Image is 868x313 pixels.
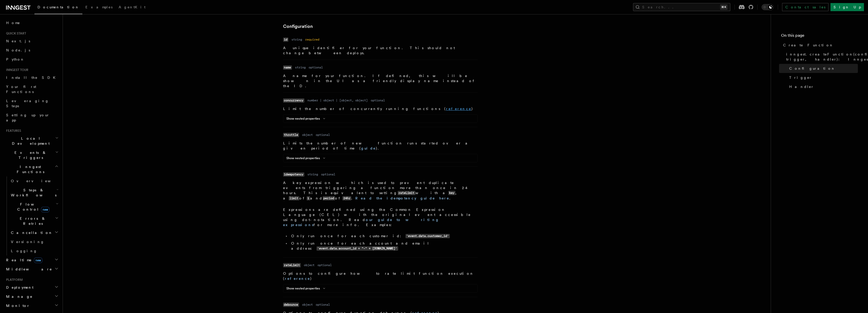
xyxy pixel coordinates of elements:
[11,249,37,253] span: Logging
[4,68,28,72] span: Inngest tour
[4,148,60,162] button: Events & Triggers
[286,117,327,121] button: Show nested properties
[307,98,368,102] dd: number | object | [object, object]
[9,202,56,212] span: Flow Control
[6,48,30,52] span: Node.js
[285,277,310,281] a: reference
[305,38,319,42] dd: required
[342,196,351,200] code: 24hr
[787,82,858,91] a: Handler
[290,233,478,239] li: Only run once for each customer id:
[4,292,60,301] button: Manage
[290,241,478,251] li: Only run once for each account and email address:
[787,73,858,82] a: Trigger
[289,196,299,200] code: limit
[283,38,288,42] code: id
[4,164,55,174] span: Inngest Functions
[304,263,315,267] dd: object
[286,286,327,290] button: Show nested properties
[321,172,335,176] dd: optional
[34,257,42,263] span: new
[355,196,449,200] a: Read the idempotency guide here
[283,271,478,281] p: Options to configure how to rate limit function execution ( )
[283,263,301,267] code: rateLimit
[9,228,60,237] button: Cancellation
[85,5,113,9] span: Examples
[4,278,23,282] span: Platform
[9,230,53,235] span: Cancellation
[318,263,332,267] dd: optional
[307,172,318,176] dd: string
[38,5,79,9] span: Documentation
[4,265,60,274] button: Middleware
[784,50,858,64] a: inngest.createFunction(configuration, trigger, handler): InngestFunction
[4,82,60,96] a: Your first Functions
[302,303,313,307] dd: object
[6,57,25,61] span: Python
[9,216,55,226] span: Errors & Retries
[446,107,471,111] a: reference
[291,38,302,42] dd: string
[283,172,304,177] code: idempotency
[4,255,60,265] button: Realtimenew
[4,96,60,111] a: Leveraging Steps
[6,85,36,94] span: Your first Functions
[116,2,149,14] a: AgentKit
[323,196,335,200] code: period
[4,129,21,133] span: Features
[283,73,478,88] p: A name for your function. If defined, this will be shown in the UI as a friendly display name ins...
[316,303,330,307] dd: optional
[4,36,60,46] a: Next.js
[9,176,60,186] a: Overview
[789,84,814,89] span: Handler
[34,2,82,14] a: Documentation
[4,162,60,176] button: Inngest Functions
[11,179,63,183] span: Overview
[302,133,313,137] dd: object
[283,180,478,201] p: A key expression which is used to prevent duplicate events from triggering a function more than o...
[830,3,864,11] a: Sign Up
[283,45,478,56] p: A unique identifier for your function. This should not change between deploys.
[283,218,439,227] a: our guide to writing expressions
[283,98,304,103] code: concurrency
[4,283,60,292] button: Deployment
[283,303,299,307] code: debounce
[781,41,858,50] a: Create Function
[283,133,299,137] code: throttle
[317,246,398,251] code: 'event.data.account_id + "-" + [DOMAIN_NAME]'
[6,113,50,122] span: Setting up your app
[787,64,858,73] a: Configuration
[4,111,60,125] a: Setting up your app
[9,186,60,200] button: Steps & Workflows
[9,214,60,228] button: Errors & Retries
[4,301,60,310] button: Monitor
[6,99,49,108] span: Leveraging Steps
[82,2,116,14] a: Examples
[4,136,55,146] span: Local Development
[4,134,60,148] button: Local Development
[4,285,33,290] span: Deployment
[283,106,478,111] p: Limit the number of concurrently running functions ( )
[789,66,835,71] span: Configuration
[4,31,26,35] span: Quick start
[633,3,730,11] button: Search...⌘K
[6,39,30,43] span: Next.js
[398,191,415,195] code: rateLimit
[283,207,478,227] p: Expressions are defined using the Common Expression Language (CEL) with the original event access...
[307,196,310,200] code: 1
[4,55,60,64] a: Python
[286,156,327,160] button: Show nested properties
[782,3,828,11] a: Contact sales
[295,65,306,69] dd: string
[789,75,812,80] span: Trigger
[4,150,55,160] span: Events & Triggers
[4,294,33,299] span: Manage
[11,240,44,244] span: Versioning
[762,4,774,10] button: Toggle dark mode
[9,237,60,246] a: Versioning
[783,43,834,48] span: Create Function
[448,191,455,195] code: key
[4,257,42,263] span: Realtime
[4,46,60,55] a: Node.js
[9,246,60,255] a: Logging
